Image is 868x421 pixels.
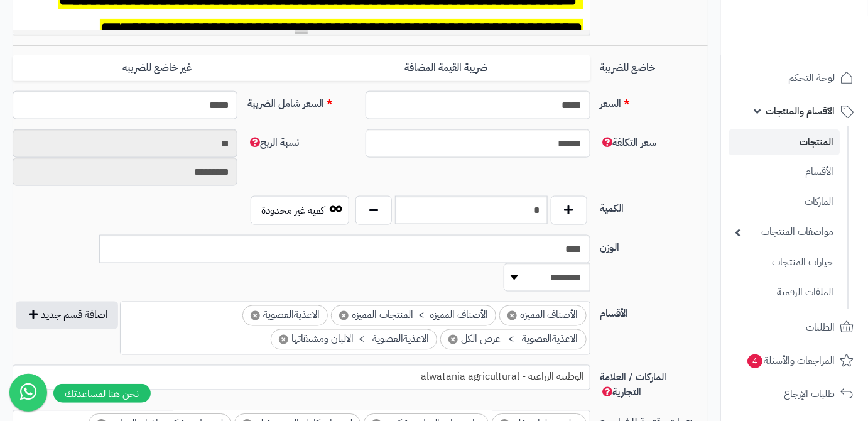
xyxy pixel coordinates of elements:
label: الأقسام [595,302,713,322]
a: المراجعات والأسئلة4 [729,346,860,376]
span: طلبات الإرجاع [784,385,835,403]
span: × [279,335,288,344]
a: خيارات المنتجات [729,249,840,276]
li: الاغذيةالعضوية > الالبان ومشتقاتها [271,329,437,350]
label: غير خاضع للضريبه [13,55,301,81]
span: × [251,311,260,320]
label: ضريبة القيمة المضافة [301,55,590,81]
span: لوحة التحكم [788,69,835,87]
span: سعر التكلفة [600,135,657,150]
span: × [507,311,517,320]
label: الوزن [595,235,713,255]
li: الأصناف المميزة [499,305,587,326]
span: الطلبات [806,319,835,336]
span: الماركات / العلامة التجارية [600,370,667,400]
a: الملفات الرقمية [729,279,840,306]
a: المنتجات [729,129,840,155]
label: السعر شامل الضريبة [242,91,360,111]
a: الأقسام [729,158,840,185]
a: الماركات [729,189,840,216]
a: الطلبات [729,312,860,342]
span: 4 [747,354,762,368]
li: الاغذيةالعضوية [242,305,328,326]
span: الأقسام والمنتجات [766,102,835,120]
a: مواصفات المنتجات [729,219,840,246]
label: الكمية [595,196,713,216]
li: الأصناف المميزة > المنتجات المميزة [331,305,496,326]
a: طلبات الإرجاع [729,379,860,409]
span: × [339,311,349,320]
label: السعر [595,91,713,111]
span: الوطنية الزراعية - alwatania agricultural [13,365,590,390]
button: اضافة قسم جديد [16,302,118,329]
span: × [448,335,458,344]
span: الوطنية الزراعية - alwatania agricultural [13,368,590,386]
a: لوحة التحكم [729,63,860,93]
li: الاغذيةالعضوية > عرض الكل [440,329,587,350]
span: المراجعات والأسئلة [746,352,835,369]
span: نسبة الربح [247,135,299,150]
label: خاضع للضريبة [595,55,713,75]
